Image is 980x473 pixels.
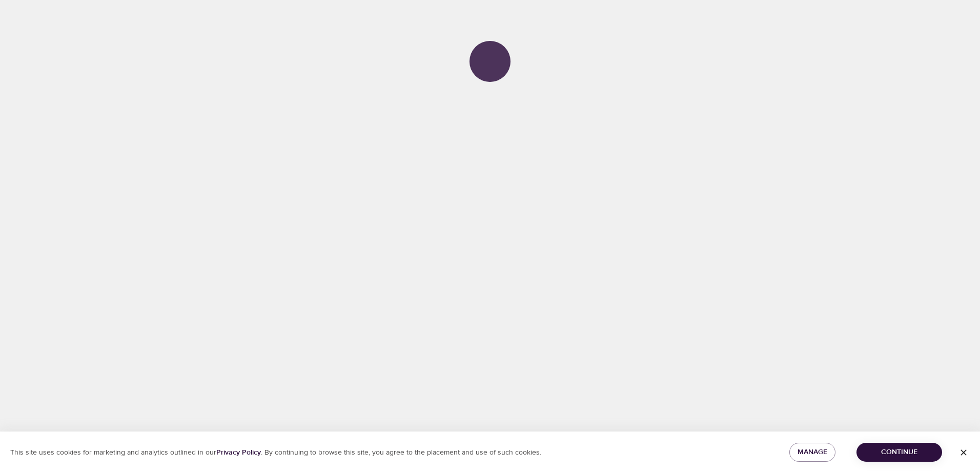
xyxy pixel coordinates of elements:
button: Manage [789,443,835,462]
span: Manage [798,446,827,459]
a: Privacy Policy [216,448,261,457]
button: Continue [856,443,942,462]
span: Continue [865,446,934,459]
